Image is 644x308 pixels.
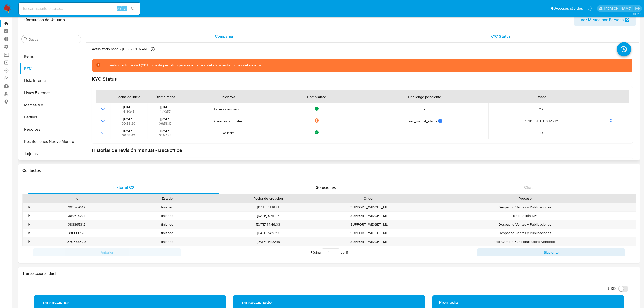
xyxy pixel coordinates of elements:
button: Anterior [33,248,181,256]
div: finished [122,220,212,229]
div: 370356320 [31,237,122,246]
div: • [29,213,30,218]
button: Reportes [20,123,83,135]
div: Despacho Ventas y Publicaciones [414,220,636,229]
div: • [29,239,30,244]
p: agustin.duran@mercadolibre.com [604,6,633,11]
div: finished [122,212,212,220]
button: Siguiente [477,248,625,256]
span: KYC Status [490,33,511,39]
div: 388888126 [31,229,122,237]
a: Notificaciones [588,6,592,11]
div: [DATE] 14:49:03 [212,220,324,229]
div: finished [122,237,212,246]
input: Buscar [29,37,79,42]
div: 389615794 [31,212,122,220]
h1: Información de Usuario [22,17,65,22]
div: Reputación ME [414,212,636,220]
div: [DATE] 07:11:17 [212,212,324,220]
button: Perfiles [20,111,83,123]
span: s [124,6,126,11]
div: Fecha de creación [216,196,320,201]
span: 11 [346,250,348,255]
span: Página de [310,248,348,256]
div: SUPPORT_WIDGET_ML [324,212,414,220]
button: search-icon [128,5,138,12]
button: Ver Mirada por Persona [574,14,636,26]
div: 388895312 [31,220,122,229]
div: 391577049 [31,203,122,211]
button: Items [20,50,83,62]
button: Lista Interna [20,75,83,87]
button: Buscar [24,37,28,41]
div: SUPPORT_WIDGET_ML [324,203,414,211]
div: • [29,205,30,210]
div: finished [122,203,212,211]
div: Proceso [418,196,632,201]
span: Historial CX [113,184,135,190]
button: KYC [20,62,83,75]
div: SUPPORT_WIDGET_ML [324,229,414,237]
p: Actualizado hace 2 [PERSON_NAME] [92,47,149,52]
div: SUPPORT_WIDGET_ML [324,220,414,229]
span: Soluciones [316,184,336,190]
span: Alt [117,6,121,11]
span: Accesos rápidos [554,6,583,11]
span: Chat [524,184,533,190]
span: Ver Mirada por Persona [581,14,624,26]
span: Compañía [215,33,233,39]
div: Estado [126,196,209,201]
div: Id [35,196,118,201]
button: Listas Externas [20,87,83,99]
input: Buscar usuario o caso... [19,5,140,12]
button: Restricciones Nuevo Mundo [20,135,83,148]
h1: Contactos [22,168,636,173]
a: Salir [635,6,640,11]
div: • [29,222,30,227]
div: finished [122,229,212,237]
button: Tarjetas [20,148,83,160]
div: [DATE] 11:19:21 [212,203,324,211]
div: • [29,231,30,235]
div: Despacho Ventas y Publicaciones [414,229,636,237]
div: Origen [327,196,411,201]
div: Despacho Ventas y Publicaciones [414,203,636,211]
div: [DATE] 14:18:17 [212,229,324,237]
h1: Transaccionalidad [22,271,636,276]
span: 3.152.0 [633,12,641,16]
div: [DATE] 14:02:15 [212,237,324,246]
div: Post Compra Funcionalidades Vendedor [414,237,636,246]
button: Marcas AML [20,99,83,111]
div: SUPPORT_WIDGET_ML [324,237,414,246]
